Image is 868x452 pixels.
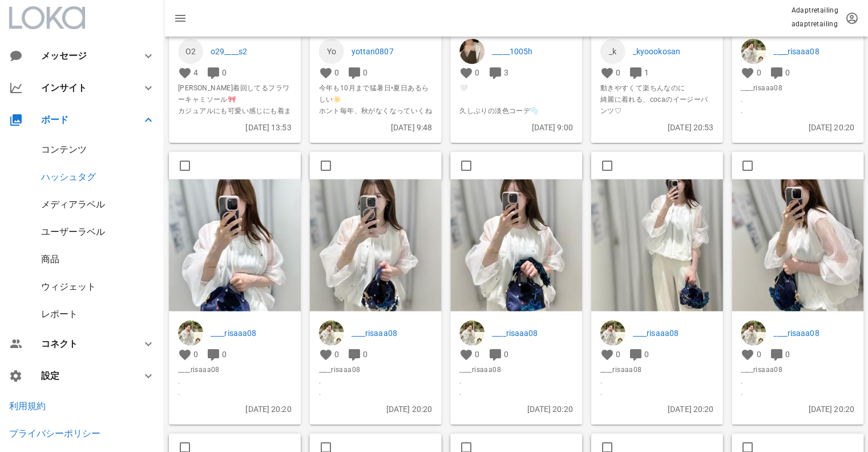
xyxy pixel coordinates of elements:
a: _kyoookosan [633,45,714,58]
span: 0 [334,68,339,77]
span: 0 [756,68,761,77]
span: ‌ ‌ ‌ ‌ ‌ ‌ ‌ ‌ ‌ ‌‌‌‌ ‌ [459,94,573,105]
span: 0 [756,349,761,358]
a: _k [600,39,625,64]
a: ____risaaa08 [773,326,854,339]
img: 534308693_18057397061575123_9114708659872490622_n.jpg [450,179,582,311]
a: ウィジェット [41,281,96,292]
span: ____risaaa08 [319,364,433,375]
span: 0 [222,349,227,358]
a: ____risaaa08 [633,326,714,339]
span: . [178,375,292,387]
span: 動きやすくて楽ちんなのに [600,82,714,94]
a: ユーザーラベル [41,226,105,237]
span: 0 [504,349,508,358]
span: ____risaaa08 [600,364,714,375]
a: レポート [41,309,78,319]
div: メッセージ [41,50,123,61]
p: [DATE] 20:20 [178,403,292,415]
span: ____risaaa08 [741,364,854,375]
img: 536471684_18057397040575123_3834906789991214099_n.jpg [169,179,301,311]
a: 利用規約 [9,401,46,411]
img: _____1005h [459,39,485,64]
span: 0 [334,349,339,358]
span: . [741,375,854,387]
a: Yo [319,39,344,64]
a: コンテンツ [41,144,87,155]
p: Adaptretailing [791,5,838,16]
img: ____risaaa08 [741,320,766,345]
span: 4 [193,68,198,77]
span: 0 [785,68,790,77]
a: メディアラベル [41,199,105,210]
a: ____risaaa08 [773,45,854,58]
span: カジュアルにも可愛い感じにも着まわせるし [178,105,292,128]
span: 0 [475,349,479,358]
div: ハッシュタグ [41,171,96,182]
div: 設定 [41,370,128,381]
span: . [741,94,854,105]
span: . [459,375,573,387]
span: . [741,387,854,398]
p: [DATE] 13:53 [178,121,292,134]
a: ____risaaa08 [352,326,433,339]
span: ____risaaa08 [459,364,573,375]
span: 3 [504,68,508,77]
span: [PERSON_NAME]着回してるフラワーキャミソール🎀 [178,82,292,105]
span: 0 [785,349,790,358]
span: 0 [363,68,368,77]
p: [DATE] 20:20 [459,403,573,415]
p: [DATE] 9:00 [459,121,573,134]
img: ____risaaa08 [741,39,766,64]
a: yottan0807 [352,45,433,58]
span: 綺麗に着れる、cocaのイージーパンツ♡ [600,94,714,117]
p: [DATE] 9:48 [319,121,433,134]
p: [DATE] 20:20 [741,403,854,415]
p: [DATE] 20:53 [600,121,714,134]
img: ____risaaa08 [459,320,485,345]
span: 0 [222,68,227,77]
p: o29____s2 [211,45,292,58]
span: ホント毎年、秋がなくなっていくねー🍂 [319,105,433,128]
a: プライバシーポリシー [9,428,100,439]
a: ____risaaa08 [211,326,292,339]
span: . [319,387,433,398]
img: 536278179_18057397019575123_3124651711261198329_n.jpg [591,179,723,311]
img: 537543079_18057397064575123_3565356960028775949_n.jpg [732,179,863,311]
p: [DATE] 20:20 [319,403,433,415]
a: 商品 [41,254,59,265]
p: adaptretailing [791,18,838,30]
span: 0 [616,349,620,358]
p: [DATE] 20:20 [741,121,854,134]
img: 536703546_18057397043575123_8390500581477630344_n.jpg [310,179,442,311]
div: コネクト [41,338,128,349]
span: ____risaaa08 [178,364,292,375]
span: 0 [644,349,649,358]
span: . [319,375,433,387]
img: ____risaaa08 [600,320,625,345]
span: . [741,105,854,117]
a: O2 [178,39,203,64]
span: 0 [363,349,368,358]
span: . [600,375,714,387]
a: _____1005h [492,45,573,58]
img: ____risaaa08 [178,320,203,345]
a: ____risaaa08 [492,326,573,339]
div: インサイト [41,82,128,93]
span: . [600,387,714,398]
div: ボード [41,114,128,125]
img: ____risaaa08 [319,320,344,345]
